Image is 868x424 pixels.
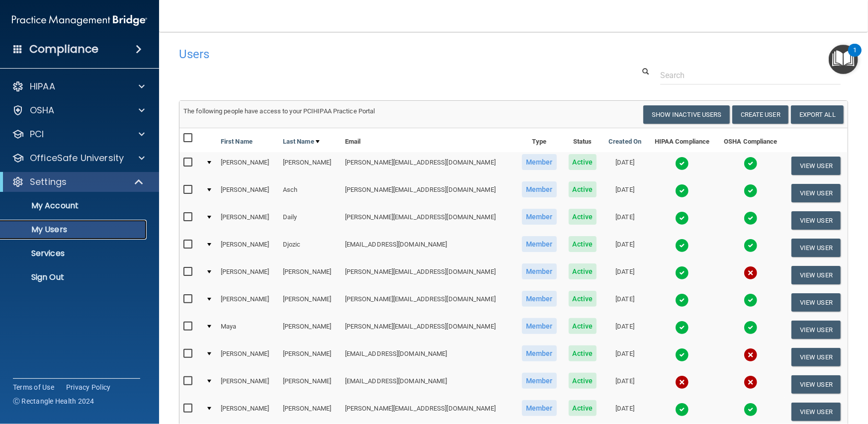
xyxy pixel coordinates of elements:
td: [DATE] [603,207,647,234]
span: Active [569,400,597,416]
button: View User [791,239,841,257]
span: Active [569,236,597,252]
img: tick.e7d51cea.svg [744,321,758,335]
span: Active [569,291,597,307]
p: My Users [6,225,142,235]
button: View User [791,293,841,312]
td: [PERSON_NAME][EMAIL_ADDRESS][DOMAIN_NAME] [341,261,516,289]
img: tick.e7d51cea.svg [675,321,689,335]
a: Privacy Policy [66,382,111,392]
span: Active [569,154,597,170]
td: [PERSON_NAME][EMAIL_ADDRESS][DOMAIN_NAME] [341,316,516,343]
span: Active [569,345,597,361]
td: Daily [279,207,341,234]
p: Settings [30,176,67,188]
td: [PERSON_NAME] [217,179,279,207]
th: Status [563,128,603,152]
img: cross.ca9f0e7f.svg [744,266,758,280]
span: Ⓒ Rectangle Health 2024 [13,396,94,406]
span: Active [569,373,597,389]
p: OfficeSafe University [30,152,124,164]
img: tick.e7d51cea.svg [675,239,689,253]
button: View User [791,348,841,366]
td: [DATE] [603,152,647,179]
img: tick.e7d51cea.svg [675,157,689,170]
td: [DATE] [603,316,647,343]
td: [DATE] [603,371,647,398]
a: Settings [12,176,144,188]
button: View User [791,184,841,202]
td: [PERSON_NAME][EMAIL_ADDRESS][DOMAIN_NAME] [341,289,516,316]
button: Create User [732,105,788,124]
span: Member [522,236,557,252]
td: [PERSON_NAME] [217,261,279,289]
td: [PERSON_NAME][EMAIL_ADDRESS][DOMAIN_NAME] [341,207,516,234]
td: [PERSON_NAME] [279,371,341,398]
img: tick.e7d51cea.svg [675,348,689,362]
td: [PERSON_NAME] [217,234,279,261]
a: Created On [608,136,641,148]
td: [PERSON_NAME] [279,289,341,316]
td: [PERSON_NAME] [279,316,341,343]
p: OSHA [30,104,55,116]
img: tick.e7d51cea.svg [675,184,689,198]
span: Active [569,318,597,334]
p: Sign Out [6,272,142,282]
td: [EMAIL_ADDRESS][DOMAIN_NAME] [341,343,516,371]
td: [DATE] [603,261,647,289]
p: My Account [6,201,142,211]
button: View User [791,321,841,339]
a: OfficeSafe University [12,152,145,164]
button: Show Inactive Users [643,105,730,124]
span: Member [522,181,557,197]
th: Type [516,128,563,152]
td: [PERSON_NAME][EMAIL_ADDRESS][DOMAIN_NAME] [341,152,516,179]
p: Services [6,249,142,258]
span: Member [522,400,557,416]
span: Member [522,373,557,389]
td: [PERSON_NAME] [279,343,341,371]
td: [PERSON_NAME] [279,152,341,179]
a: Terms of Use [13,382,54,392]
td: [DATE] [603,234,647,261]
h4: Compliance [29,42,98,56]
input: Search [660,66,841,85]
td: [EMAIL_ADDRESS][DOMAIN_NAME] [341,234,516,261]
img: cross.ca9f0e7f.svg [744,348,758,362]
img: tick.e7d51cea.svg [675,211,689,225]
td: Djozic [279,234,341,261]
th: HIPAA Compliance [647,128,717,152]
img: tick.e7d51cea.svg [744,211,758,225]
th: Email [341,128,516,152]
div: 1 [853,50,857,63]
button: View User [791,375,841,394]
td: [DATE] [603,343,647,371]
td: [DATE] [603,179,647,207]
img: tick.e7d51cea.svg [744,239,758,253]
td: [DATE] [603,289,647,316]
img: tick.e7d51cea.svg [675,266,689,280]
img: PMB logo [12,10,147,30]
button: View User [791,266,841,284]
td: [PERSON_NAME] [217,343,279,371]
span: Active [569,263,597,279]
img: tick.e7d51cea.svg [744,184,758,198]
span: Member [522,318,557,334]
span: Member [522,209,557,225]
span: The following people have access to your PCIHIPAA Practice Portal [183,107,375,115]
a: First Name [221,136,253,148]
img: tick.e7d51cea.svg [744,293,758,307]
img: tick.e7d51cea.svg [675,403,689,417]
img: cross.ca9f0e7f.svg [744,375,758,389]
td: [PERSON_NAME] [217,152,279,179]
th: OSHA Compliance [717,128,784,152]
td: [PERSON_NAME] [279,261,341,289]
a: PCI [12,128,145,140]
img: tick.e7d51cea.svg [744,403,758,417]
button: View User [791,403,841,421]
h4: Users [179,48,563,61]
span: Active [569,209,597,225]
a: OSHA [12,104,145,116]
td: [PERSON_NAME] [217,207,279,234]
td: [PERSON_NAME][EMAIL_ADDRESS][DOMAIN_NAME] [341,179,516,207]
